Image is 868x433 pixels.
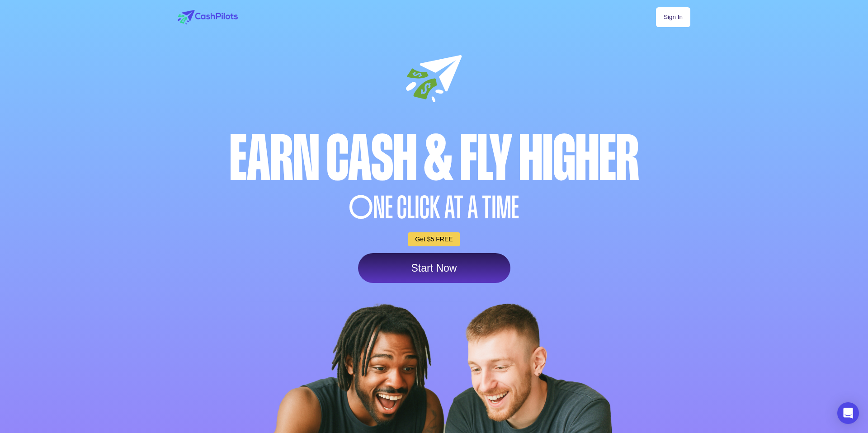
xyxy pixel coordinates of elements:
img: logo [178,10,238,24]
a: Get $5 FREE [408,232,459,246]
div: Earn Cash & Fly higher [175,127,693,190]
div: Open Intercom Messenger [837,402,859,424]
span: O [349,192,373,223]
a: Sign In [656,7,690,27]
a: Start Now [358,253,510,283]
div: NE CLICK AT A TIME [175,192,693,223]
